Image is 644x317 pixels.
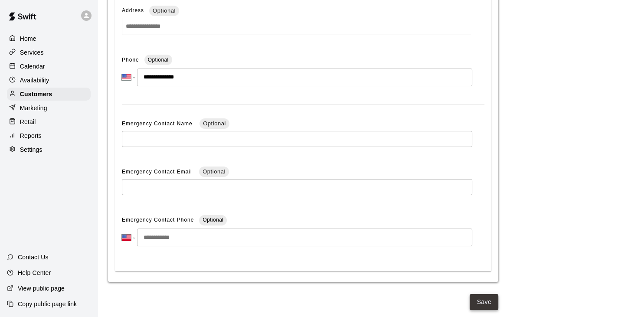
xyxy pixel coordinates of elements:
[20,90,52,98] p: Customers
[20,145,42,154] p: Settings
[7,46,91,59] a: Services
[18,284,65,293] p: View public page
[199,167,229,176] span: Optional
[7,60,91,73] a: Calendar
[7,32,91,45] a: Home
[122,213,194,227] span: Emergency Contact Phone
[203,217,223,223] span: Optional
[122,169,194,175] span: Emergency Contact Email
[20,118,36,126] p: Retail
[122,53,139,67] span: Phone
[7,115,91,128] a: Retail
[18,268,51,277] p: Help Center
[122,7,144,13] span: Address
[7,74,91,87] a: Availability
[20,34,36,43] p: Home
[20,104,47,112] p: Marketing
[18,253,49,261] p: Contact Us
[149,7,179,15] span: Optional
[115,0,491,271] div: Contact InformationOptional
[7,129,91,142] a: Reports
[18,300,77,308] p: Copy public page link
[20,62,45,71] p: Calendar
[20,76,49,85] p: Availability
[20,131,42,140] p: Reports
[148,57,169,63] span: Optional
[122,121,194,127] span: Emergency Contact Name
[7,88,91,101] a: Customers
[470,294,498,310] button: Save
[20,48,44,57] p: Services
[7,101,91,114] a: Marketing
[199,119,229,128] span: Optional
[7,143,91,156] a: Settings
